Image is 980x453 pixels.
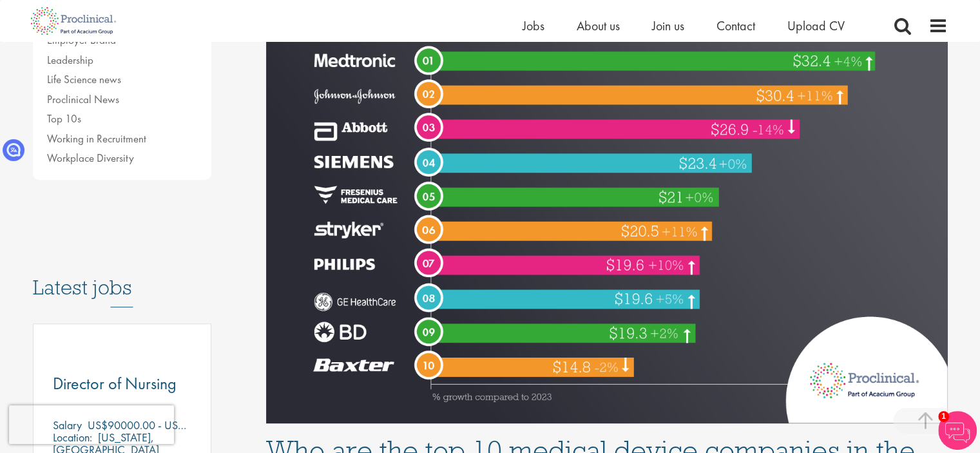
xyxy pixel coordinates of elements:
[47,72,121,86] a: Life Science news
[53,376,192,392] a: Director of Nursing
[577,17,620,34] a: About us
[53,372,177,394] span: Director of Nursing
[88,418,287,432] p: US$90000.00 - US$100000.00 per annum
[938,411,977,450] img: Chatbot
[716,17,755,34] a: Contact
[652,17,684,34] a: Join us
[787,17,845,34] a: Upload CV
[938,411,949,422] span: 1
[47,111,81,126] a: Top 10s
[47,151,134,165] a: Workplace Diversity
[47,131,146,146] a: Working in Recruitment
[33,244,212,307] h3: Latest jobs
[9,405,174,444] iframe: reCAPTCHA
[47,53,93,67] a: Leadership
[523,17,544,34] a: Jobs
[47,92,119,106] a: Proclinical News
